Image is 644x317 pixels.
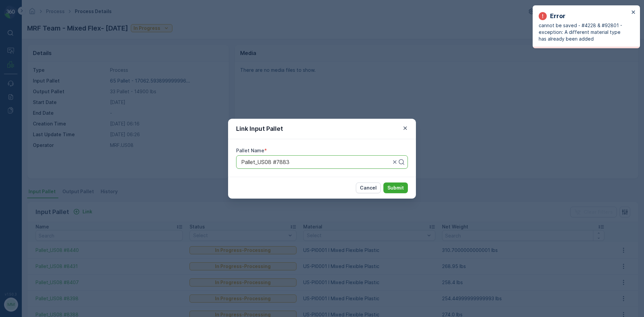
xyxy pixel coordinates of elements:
[236,148,264,153] label: Pallet Name
[539,22,629,42] p: cannot be saved - #4228 & #92801 - exception: A different material type has already been added
[550,11,566,21] p: Error
[356,182,381,193] button: Cancel
[236,124,283,134] p: Link Input Pallet
[360,184,377,191] p: Cancel
[631,9,636,16] button: close
[387,184,404,191] p: Submit
[383,182,408,193] button: Submit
